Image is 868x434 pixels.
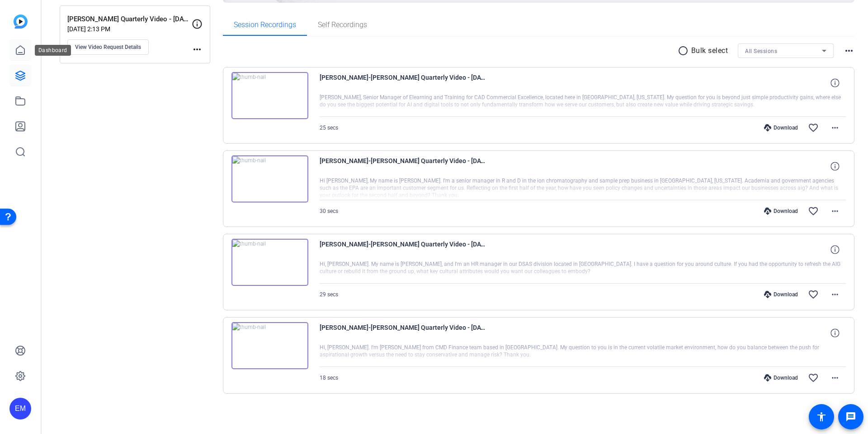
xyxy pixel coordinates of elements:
p: [PERSON_NAME] Quarterly Video - [DATE] [67,14,192,24]
span: [PERSON_NAME]-[PERSON_NAME] Quarterly Video - [DATE]-[PERSON_NAME] Quarterly Video - August 2025-... [320,72,487,94]
mat-icon: more_horiz [830,372,840,383]
div: EM [9,398,31,420]
div: Download [759,374,802,381]
span: [PERSON_NAME]-[PERSON_NAME] Quarterly Video - [DATE]-[PERSON_NAME] Quarterly Video - August 2025-... [320,322,487,344]
span: 30 secs [320,208,338,214]
div: Dashboard [35,45,71,56]
mat-icon: favorite_border [808,372,819,383]
mat-icon: radio_button_unchecked [678,45,691,56]
mat-icon: message [845,411,856,422]
img: thumb-nail [231,239,308,286]
mat-icon: accessibility [816,411,827,422]
img: thumb-nail [231,72,308,119]
span: View Video Request Details [75,43,141,51]
p: Bulk select [691,45,728,56]
img: thumb-nail [231,155,308,203]
mat-icon: more_horiz [830,289,840,300]
mat-icon: more_horiz [192,44,203,55]
div: Download [759,291,802,298]
mat-icon: favorite_border [808,289,819,300]
span: Self Recordings [318,21,367,29]
span: [PERSON_NAME]-[PERSON_NAME] Quarterly Video - [DATE]-[PERSON_NAME] Quarterly Video - August 2025-... [320,155,487,177]
span: Session Recordings [234,21,296,29]
mat-icon: more_horiz [830,206,840,217]
div: Download [759,124,802,131]
mat-icon: favorite_border [808,122,819,133]
button: View Video Request Details [67,39,149,55]
p: [DATE] 2:13 PM [67,25,192,33]
img: thumb-nail [231,322,308,369]
span: 18 secs [320,375,338,381]
span: [PERSON_NAME]-[PERSON_NAME] Quarterly Video - [DATE]-[PERSON_NAME] Quarterly Video - August 2025-... [320,239,487,260]
span: All Sessions [745,48,777,54]
span: 25 secs [320,125,338,131]
mat-icon: favorite_border [808,206,819,217]
mat-icon: more_horiz [844,45,854,56]
div: Download [759,207,802,215]
mat-icon: more_horiz [830,122,840,133]
img: blue-gradient.svg [14,14,28,29]
span: 29 secs [320,291,338,298]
